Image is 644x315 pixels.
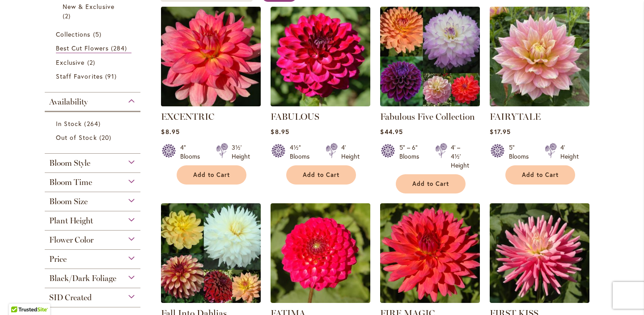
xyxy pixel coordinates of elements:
img: FIRE MAGIC [380,203,480,303]
button: Add to Cart [396,174,466,193]
a: FIRST KISS [490,296,589,305]
span: $8.95 [271,127,289,136]
span: New & Exclusive [63,2,114,11]
a: Out of Stock 20 [56,133,131,142]
div: 5" – 6" Blooms [399,143,424,170]
button: Add to Cart [505,165,575,185]
span: 264 [84,119,102,128]
span: $8.95 [161,127,179,136]
span: 284 [111,43,129,53]
div: 4' Height [560,143,579,161]
a: Fabulous Five Collection [380,100,480,108]
span: Availability [49,97,88,107]
span: 5 [93,29,104,39]
div: 3½' Height [232,143,250,161]
img: Fairytale [490,7,589,106]
a: FAIRYTALE [490,111,541,122]
span: 20 [99,133,114,142]
div: 4' – 4½' Height [451,143,469,170]
img: FABULOUS [271,7,370,106]
img: Fall Into Dahlias Collection [161,203,261,303]
span: 2 [87,58,97,67]
a: EXCENTRIC [161,111,214,122]
div: 4" Blooms [180,143,205,161]
span: $44.95 [380,127,402,136]
a: In Stock 264 [56,119,131,128]
span: Price [49,254,67,264]
div: 4½" Blooms [290,143,315,161]
a: EXCENTRIC [161,100,261,108]
span: Staff Favorites [56,72,103,80]
a: Fairytale [490,100,589,108]
img: FIRST KISS [490,203,589,303]
div: 4' Height [341,143,360,161]
span: Flower Color [49,235,93,245]
a: FABULOUS [271,111,319,122]
button: Add to Cart [286,165,356,185]
span: Exclusive [56,58,85,67]
a: Best Cut Flowers [56,43,131,53]
a: Fabulous Five Collection [380,111,475,122]
a: Exclusive [56,58,131,67]
img: EXCENTRIC [159,4,263,109]
a: Collections [56,29,131,39]
span: Add to Cart [193,171,230,179]
img: FATIMA [271,203,370,303]
img: Fabulous Five Collection [380,7,480,106]
span: Out of Stock [56,133,97,142]
span: Bloom Style [49,158,90,168]
span: SID Created [49,293,92,302]
button: Add to Cart [177,165,246,185]
span: Bloom Size [49,197,88,206]
a: Staff Favorites [56,71,131,81]
span: Add to Cart [412,180,449,188]
a: Fall Into Dahlias Collection [161,296,261,305]
span: 2 [63,11,73,21]
a: FIRE MAGIC [380,296,480,305]
span: Add to Cart [522,171,559,179]
span: Black/Dark Foliage [49,273,116,283]
span: Collections [56,30,91,38]
span: 91 [105,71,119,81]
a: FATIMA [271,296,370,305]
span: Plant Height [49,216,93,226]
span: In Stock [56,119,82,128]
span: Add to Cart [303,171,339,179]
a: New &amp; Exclusive [63,2,125,21]
iframe: Launch Accessibility Center [7,283,32,308]
span: $17.95 [490,127,510,136]
a: FABULOUS [271,100,370,108]
span: Best Cut Flowers [56,44,109,52]
span: Bloom Time [49,177,92,187]
div: 5" Blooms [509,143,534,161]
